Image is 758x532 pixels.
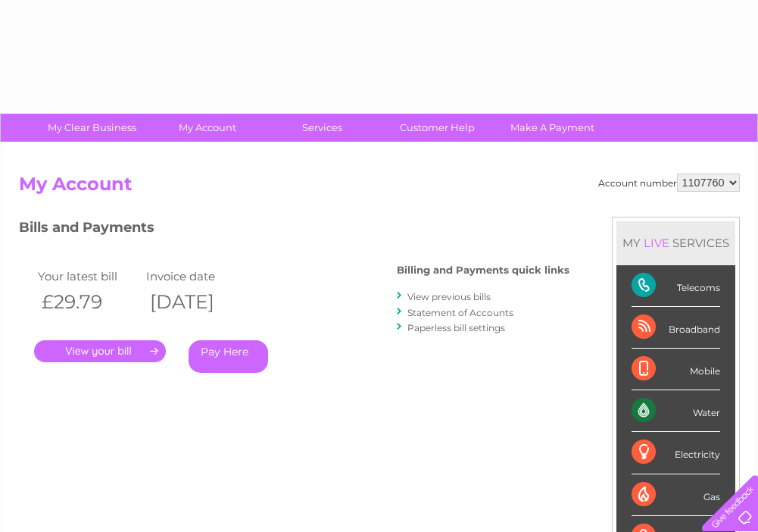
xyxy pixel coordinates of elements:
a: Statement of Accounts [407,307,513,318]
th: £29.79 [34,286,143,318]
th: [DATE] [142,286,251,318]
div: Account number [598,174,740,192]
a: Pay Here [189,340,268,373]
a: Make A Payment [490,114,615,142]
div: Mobile [632,349,720,390]
div: Water [632,390,720,432]
a: View previous bills [407,291,491,302]
a: My Account [145,114,270,142]
a: Customer Help [375,114,500,142]
a: Services [260,114,385,142]
div: Gas [632,474,720,516]
a: Paperless bill settings [407,322,505,333]
h2: My Account [19,174,740,202]
a: My Clear Business [30,114,154,142]
div: MY SERVICES [616,221,735,264]
td: Invoice date [142,266,251,286]
h3: Bills and Payments [19,217,569,243]
h4: Billing and Payments quick links [397,264,569,276]
div: LIVE [641,236,672,250]
div: Telecoms [632,265,720,307]
div: Electricity [632,432,720,474]
div: Broadband [632,307,720,349]
td: Your latest bill [34,266,143,286]
a: . [34,340,166,362]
